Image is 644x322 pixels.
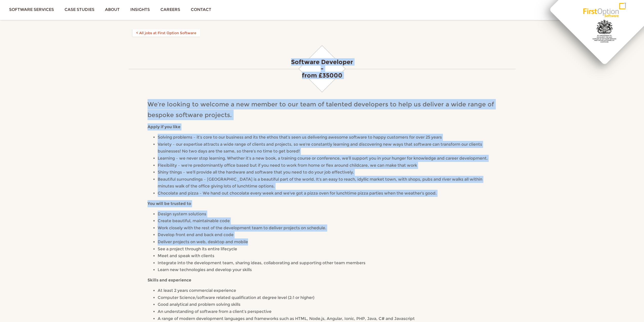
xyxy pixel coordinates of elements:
[158,309,272,314] span: An understanding of software from a client’s perspective
[158,142,482,154] span: Variety – our expertise attracts a wide range of clients and projects, so we’re constantly learni...
[158,267,252,272] span: Learn new technologies and develop your skills
[148,278,191,282] b: Skills and experience
[158,218,230,223] span: Create beautiful, maintainable code
[158,316,415,321] span: A range of modern development languages and frameworks such as HTML, Node.js, Angular, Ionic, PHP...
[158,260,365,265] span: Integrate into the development team, sharing ideas, collaborating and supporting other team members
[158,135,442,140] span: Solving problems – it’s core to our business and its the ethos that’s seen us delivering awesome ...
[158,163,417,168] span: Flexibility – we’re predominantly office based but if you need to work from home or flex around c...
[158,156,488,161] span: Learning – we never stop learning. Whether it’s a new book, a training course or conference, we’l...
[158,232,234,237] span: Develop front end and back end code
[158,247,237,251] span: See a project through its entire lifecycle
[158,295,314,300] span: Computer Science/software related qualification at degree level (2:1 or higher)
[158,170,354,175] span: Shiny things – we’ll provide all the hardware and software that you need to do your job effectively.
[158,253,214,258] span: Meet and speak with clients
[132,29,200,37] a: < All jobs at First Option Software
[158,239,248,244] span: Deliver projects on web, desktop and mobile
[158,302,240,307] span: Good analytical and problem solving skills
[148,101,494,118] span: We’re looking to welcome a new member to our team of talented developers to help us deliver a wid...
[148,201,191,206] b: You will be trusted to
[158,177,482,189] span: Beautiful surroundings – [GEOGRAPHIC_DATA] is a beautiful part of the world. It’s an easy to reac...
[158,288,236,293] span: At least 2 years commercial experience
[158,191,437,196] span: Chocolate and pizza – We hand out chocolate every week and we’ve got a pizza oven for lunchtime p...
[148,59,497,79] h4: Software Developer - from £35000
[158,212,206,216] span: Design system solutions
[148,124,180,129] b: Apply if you like
[158,225,326,230] span: Work closely with the rest of the development team to deliver projects on schedule.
